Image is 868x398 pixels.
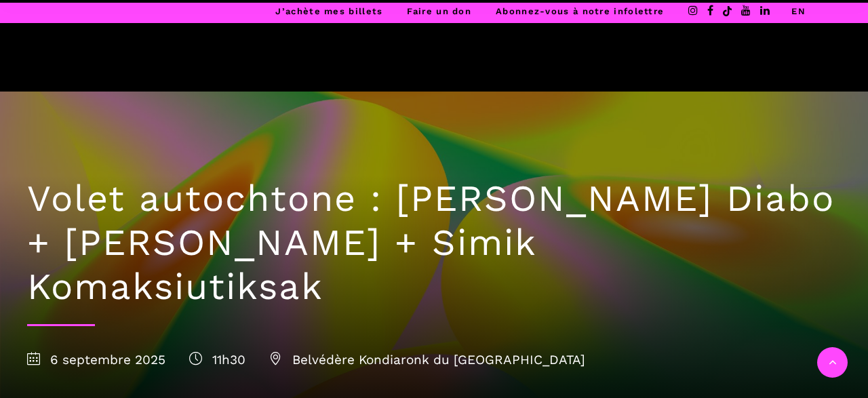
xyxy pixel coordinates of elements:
[791,6,806,16] a: EN
[27,352,165,367] span: 6 septembre 2025
[407,6,471,16] a: Faire un don
[27,177,841,309] h1: Volet autochtone : [PERSON_NAME] Diabo + [PERSON_NAME] + Simik Komaksiutiksak
[496,6,664,16] a: Abonnez-vous à notre infolettre
[269,352,585,367] span: Belvédère Kondiaronk du [GEOGRAPHIC_DATA]
[275,6,382,16] a: J’achète mes billets
[189,352,245,367] span: 11h30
